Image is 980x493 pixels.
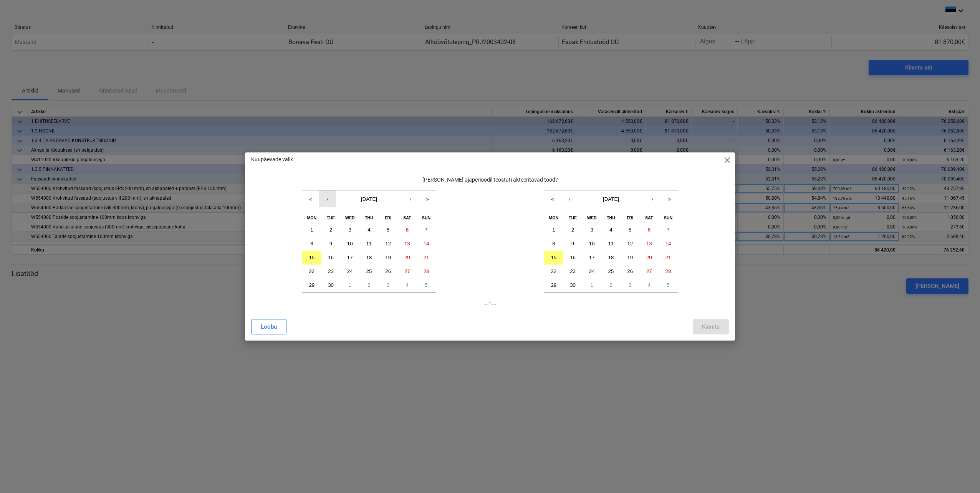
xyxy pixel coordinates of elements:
button: September 1, 2025 [544,223,563,237]
button: ‹ [319,190,336,207]
button: September 8, 2025 [302,237,321,251]
button: September 15, 2025 [544,251,563,265]
abbr: September 12, 2025 [627,241,633,246]
span: [DATE] [603,196,619,202]
button: October 1, 2025 [582,278,601,292]
abbr: September 29, 2025 [551,282,556,288]
abbr: September 27, 2025 [404,268,410,274]
button: September 17, 2025 [340,251,359,265]
abbr: Tuesday [327,215,335,220]
button: September 24, 2025 [340,265,359,278]
button: September 30, 2025 [321,278,341,292]
button: September 26, 2025 [621,265,640,278]
button: September 23, 2025 [321,265,341,278]
button: » [419,190,436,207]
abbr: September 17, 2025 [589,255,595,260]
button: September 6, 2025 [398,223,417,237]
button: « [302,190,319,207]
abbr: September 28, 2025 [665,268,671,274]
button: September 11, 2025 [359,237,379,251]
abbr: September 5, 2025 [629,227,631,233]
button: October 3, 2025 [621,278,640,292]
abbr: October 4, 2025 [648,282,651,288]
button: September 19, 2025 [621,251,640,265]
button: September 6, 2025 [640,223,659,237]
abbr: September 17, 2025 [347,255,353,260]
button: › [644,190,661,207]
abbr: October 1, 2025 [591,282,593,288]
abbr: September 6, 2025 [648,227,651,233]
abbr: September 4, 2025 [367,227,370,233]
button: September 1, 2025 [302,223,321,237]
button: September 20, 2025 [640,251,659,265]
abbr: September 3, 2025 [349,227,351,233]
button: September 8, 2025 [544,237,563,251]
abbr: September 9, 2025 [571,241,574,246]
abbr: September 10, 2025 [347,241,353,246]
abbr: September 2, 2025 [571,227,574,233]
button: September 30, 2025 [563,278,583,292]
button: September 26, 2025 [379,265,398,278]
button: September 19, 2025 [379,251,398,265]
abbr: September 16, 2025 [328,255,334,260]
button: September 28, 2025 [417,265,436,278]
abbr: September 13, 2025 [646,241,652,246]
button: September 25, 2025 [601,265,621,278]
abbr: September 1, 2025 [552,227,555,233]
abbr: September 20, 2025 [404,255,410,260]
abbr: September 12, 2025 [385,241,391,246]
button: September 16, 2025 [321,251,341,265]
abbr: Thursday [365,215,373,220]
button: October 4, 2025 [640,278,659,292]
button: September 5, 2025 [379,223,398,237]
abbr: September 25, 2025 [608,268,614,274]
button: September 22, 2025 [302,265,321,278]
abbr: October 5, 2025 [425,282,427,288]
button: September 14, 2025 [659,237,678,251]
abbr: Sunday [664,215,672,220]
abbr: September 1, 2025 [310,227,313,233]
button: » [661,190,678,207]
button: September 23, 2025 [563,265,583,278]
abbr: September 23, 2025 [570,268,576,274]
button: September 12, 2025 [621,237,640,251]
abbr: September 20, 2025 [646,255,652,260]
p: Kuupäevade valik [251,156,293,164]
abbr: September 3, 2025 [591,227,593,233]
abbr: September 14, 2025 [665,241,671,246]
button: October 5, 2025 [659,278,678,292]
button: [DATE] [578,190,644,207]
abbr: September 15, 2025 [309,255,315,260]
button: September 28, 2025 [659,265,678,278]
abbr: Thursday [607,215,615,220]
button: September 27, 2025 [398,265,417,278]
abbr: Friday [627,215,633,220]
button: Loobu [251,319,286,334]
abbr: September 11, 2025 [608,241,614,246]
button: September 10, 2025 [340,237,359,251]
abbr: October 5, 2025 [667,282,669,288]
abbr: September 28, 2025 [424,268,429,274]
abbr: September 11, 2025 [366,241,372,246]
abbr: September 10, 2025 [589,241,595,246]
abbr: September 26, 2025 [627,268,633,274]
abbr: Saturday [403,215,411,220]
abbr: September 19, 2025 [627,255,633,260]
abbr: October 4, 2025 [406,282,409,288]
abbr: September 5, 2025 [387,227,389,233]
abbr: September 19, 2025 [385,255,391,260]
button: September 9, 2025 [321,237,341,251]
abbr: September 8, 2025 [310,241,313,246]
abbr: September 6, 2025 [406,227,409,233]
button: October 3, 2025 [379,278,398,292]
abbr: September 22, 2025 [551,268,556,274]
button: « [544,190,561,207]
abbr: October 3, 2025 [387,282,389,288]
button: September 20, 2025 [398,251,417,265]
abbr: September 21, 2025 [424,255,429,260]
abbr: Sunday [422,215,430,220]
button: September 11, 2025 [601,237,621,251]
button: September 29, 2025 [544,278,563,292]
abbr: September 24, 2025 [347,268,353,274]
abbr: September 18, 2025 [608,255,614,260]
